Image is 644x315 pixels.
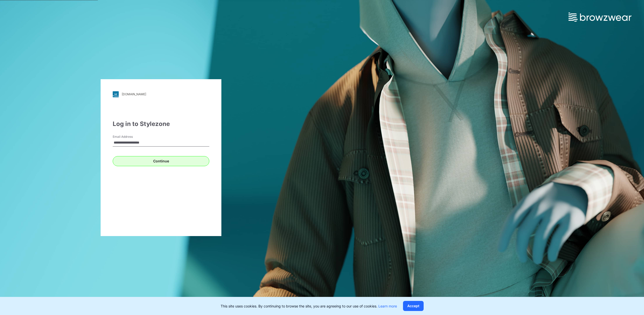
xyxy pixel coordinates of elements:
div: Log in to Stylezone [113,119,209,128]
label: Email Address [113,134,148,139]
img: svg+xml;base64,PHN2ZyB3aWR0aD0iMjgiIGhlaWdodD0iMjgiIHZpZXdCb3g9IjAgMCAyOCAyOCIgZmlsbD0ibm9uZSIgeG... [113,91,119,97]
a: [DOMAIN_NAME] [113,91,209,97]
p: This site uses cookies. By continuing to browse the site, you are agreeing to our use of cookies. [221,303,397,309]
button: Continue [113,156,209,166]
div: [DOMAIN_NAME] [122,92,146,96]
img: browzwear-logo.73288ffb.svg [569,13,631,22]
button: Accept [403,301,424,311]
a: Learn more [378,304,397,308]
